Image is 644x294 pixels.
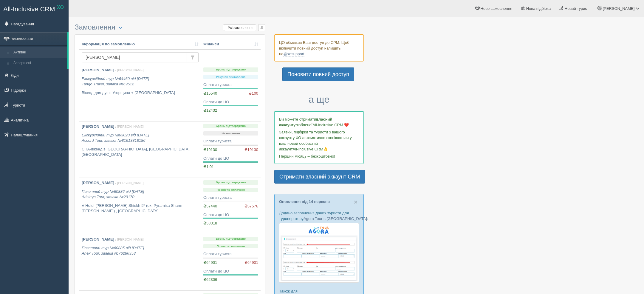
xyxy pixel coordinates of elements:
span: ₴100 [249,91,258,96]
div: Оплати туриста [203,82,258,88]
p: Бронь підтверджено [203,124,258,128]
a: All-Inclusive CRM XO [0,0,68,17]
p: Бронь підтверджено [203,180,258,185]
a: Оновлення від 14 вересня [279,199,330,204]
span: / [PERSON_NAME] [115,125,144,128]
i: Пакетний тур №60885 від [DATE] Anex Tour, заявка №76286358 [82,246,144,256]
div: Оплати до ЦО [203,99,258,105]
span: ₴57440 [203,204,217,208]
span: ₴19130 [203,147,217,152]
span: All-Inclusive CRM👌 [293,147,328,151]
p: Повністю оплачено [203,244,258,249]
p: СПА-вікенд в [GEOGRAPHIC_DATA], [GEOGRAPHIC_DATA], [GEOGRAPHIC_DATA] [82,147,199,158]
b: [PERSON_NAME] [82,181,114,185]
b: [PERSON_NAME] [82,124,114,129]
a: Отримати власний аккаунт CRM [274,170,365,184]
span: Нова підбірка [526,6,551,11]
div: Оплати до ЦО [203,269,258,274]
span: ₴57576 [244,204,258,209]
div: Оплати туриста [203,195,258,201]
i: Екскурсійний тур №63020 від [DATE] Accord Tour, заявка №81613818186 [82,133,149,143]
div: Оплати до ЦО [203,156,258,161]
p: Бронь підтверджено [203,237,258,241]
div: Оплати туриста [203,138,258,144]
b: [PERSON_NAME] [82,68,114,72]
div: Оплати туриста [203,251,258,257]
b: [PERSON_NAME] [82,237,114,241]
div: Оплати до ЦО [203,212,258,218]
a: @xosupport [283,52,304,56]
span: × [354,198,357,205]
span: ₴15540 [203,91,217,96]
p: Перший місяць – безкоштовно! [279,153,359,159]
span: / [PERSON_NAME] [115,68,144,72]
span: ₴64901 [203,260,217,265]
span: All-Inclusive CRM ❤️ [312,123,349,127]
input: Пошук за номером замовлення, ПІБ або паспортом туриста [82,52,187,62]
h3: Замовлення [75,23,265,31]
span: ₴12432 [203,108,217,113]
span: Новий турист [565,6,589,11]
a: [PERSON_NAME] / [PERSON_NAME] Екскурсійний тур №64460 від [DATE]Tango Travel, заявка №69512 Вікен... [79,65,201,121]
p: Рахунок виставлено [203,75,258,79]
a: Фінанси [203,41,258,47]
span: All-Inclusive CRM [3,5,55,13]
button: Close [354,199,357,205]
i: Пакетний тур №60886 від [DATE] Aristeya Tour, заявка №29170 [82,189,144,199]
div: ЦО обмежив Ваш доступ до СРМ. Щоб включити повний доступ напишіть на [274,34,364,61]
sup: XO [57,5,64,10]
p: Повністю оплачено [203,188,258,192]
a: Поновити повний доступ [282,67,354,81]
span: / [PERSON_NAME] [115,238,144,241]
span: ₴19130 [244,147,258,153]
span: Нове замовлення [481,6,512,11]
span: ₴64901 [244,260,258,266]
p: Додано заповнення даних туриста для туроператору : [279,210,359,221]
span: [PERSON_NAME] [603,6,634,11]
p: Ви можете отримати улюбленої [279,116,359,128]
a: Завершені [11,58,67,69]
b: власний аккаунт [279,117,332,127]
h3: а ще [274,94,364,105]
i: Екскурсійний тур №64460 від [DATE] Tango Travel, заявка №69512 [82,76,149,87]
span: / [PERSON_NAME] [115,181,144,185]
a: Активні [11,47,67,58]
img: agora-tour-%D1%84%D0%BE%D1%80%D0%BC%D0%B0-%D0%B1%D1%80%D0%BE%D0%BD%D1%8E%D0%B2%D0%B0%D0%BD%D0%BD%... [279,223,359,283]
span: ₴62306 [203,277,217,282]
a: [PERSON_NAME] / [PERSON_NAME] Пакетний тур №60886 від [DATE]Aristeya Tour, заявка №29170 V Hotel ... [79,178,201,234]
a: [PERSON_NAME] / [PERSON_NAME] Пакетний тур №60885 від [DATE]Anex Tour, заявка №76286358 [79,234,201,290]
span: ₴1,01 [203,164,214,169]
a: [PERSON_NAME] / [PERSON_NAME] Екскурсійний тур №63020 від [DATE]Accord Tour, заявка №81613818186 ... [79,121,201,178]
p: Заявки, підбірки та туристи з вашого аккаунту ХО автоматично скопіюються у ваш новий особистий ак... [279,129,359,152]
a: Інформація по замовленню [82,41,199,47]
p: Не оплачено [203,131,258,136]
label: Усі замовлення [223,25,256,31]
span: ₴53318 [203,221,217,225]
p: Бронь підтверджено [203,67,258,72]
p: Вікенд для душі: Угорщина + [GEOGRAPHIC_DATA] [82,90,199,96]
p: V Hotel [PERSON_NAME] Shiekh 5* (ex. Pyramisa Sharm [PERSON_NAME]) , [GEOGRAPHIC_DATA] [82,203,199,214]
a: Agora Tour в [GEOGRAPHIC_DATA] [304,216,367,221]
